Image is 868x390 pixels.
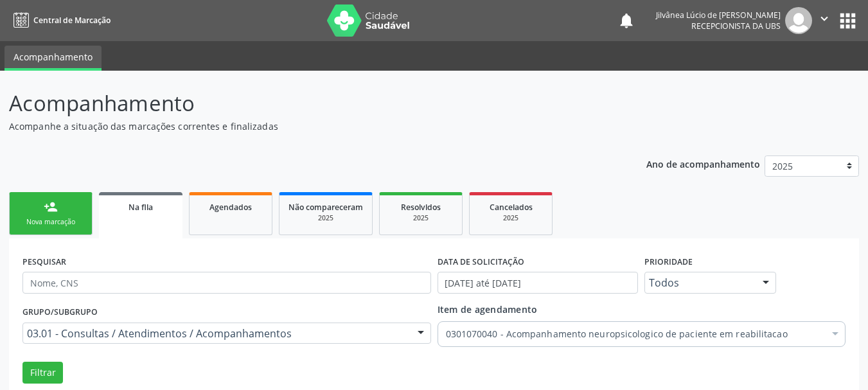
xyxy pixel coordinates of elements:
[4,46,102,71] a: Acompanhamento
[817,12,831,26] i: 
[22,272,431,294] input: Nome, CNS
[656,10,781,21] div: Jilvânea Lúcio de [PERSON_NAME]
[644,252,693,272] label: Prioridade
[837,10,859,32] button: apps
[490,202,533,213] span: Cancelados
[438,252,524,272] label: DATA DE SOLICITAÇÃO
[785,7,812,34] img: img
[812,7,837,34] button: 
[27,327,405,340] span: 03.01 - Consultas / Atendimentos / Acompanhamentos
[649,276,750,289] span: Todos
[288,202,363,213] span: Não compareceram
[401,202,441,213] span: Resolvidos
[128,202,153,213] span: Na fila
[22,252,66,272] label: PESQUISAR
[446,328,825,341] span: 0301070040 - Acompanhamento neuropsicologico de paciente em reabilitacao
[288,213,363,223] div: 2025
[19,217,83,227] div: Nova marcação
[9,10,111,31] a: Central de Marcação
[646,155,760,172] p: Ano de acompanhamento
[438,303,538,315] span: Item de agendamento
[209,202,252,213] span: Agendados
[9,120,604,133] p: Acompanhe a situação das marcações correntes e finalizadas
[438,272,639,294] input: Selecione um intervalo
[389,213,453,223] div: 2025
[33,15,111,26] span: Central de Marcação
[44,200,58,214] div: person_add
[22,303,98,323] label: Grupo/Subgrupo
[9,87,604,120] p: Acompanhamento
[617,12,635,30] button: notifications
[479,213,543,223] div: 2025
[691,21,781,31] span: Recepcionista da UBS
